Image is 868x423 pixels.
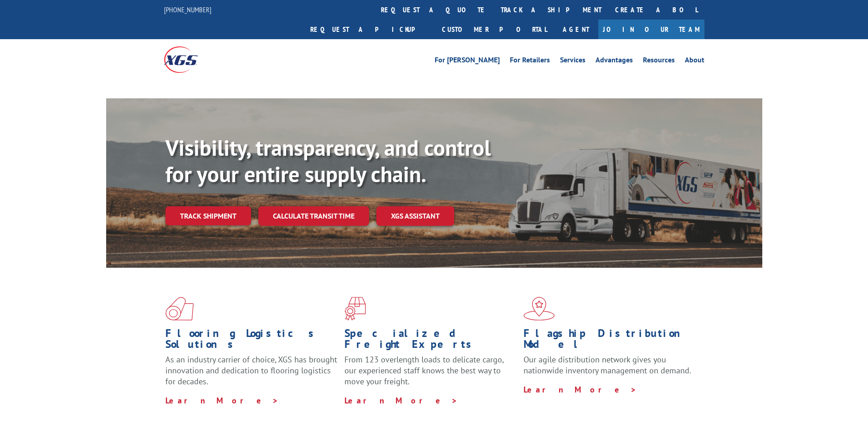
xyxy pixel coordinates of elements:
[303,20,435,39] a: Request a pickup
[596,56,633,66] a: Advantages
[510,56,550,66] a: For Retailers
[344,328,517,354] h1: Specialized Freight Experts
[344,297,366,321] img: xgs-icon-focused-on-flooring-red
[164,5,211,14] a: [PHONE_NUMBER]
[165,297,194,321] img: xgs-icon-total-supply-chain-intelligence-red
[165,395,279,406] a: Learn More >
[524,354,691,376] span: Our agile distribution network gives you nationwide inventory management on demand.
[524,384,637,395] a: Learn More >
[344,395,458,406] a: Learn More >
[554,20,598,39] a: Agent
[258,206,369,226] a: Calculate transit time
[435,20,554,39] a: Customer Portal
[643,56,675,66] a: Resources
[560,56,586,66] a: Services
[524,328,696,354] h1: Flagship Distribution Model
[598,20,704,39] a: Join Our Team
[165,354,337,387] span: As an industry carrier of choice, XGS has brought innovation and dedication to flooring logistics...
[685,56,704,66] a: About
[435,56,500,66] a: For [PERSON_NAME]
[165,328,338,354] h1: Flooring Logistics Solutions
[376,206,454,226] a: XGS ASSISTANT
[524,297,555,321] img: xgs-icon-flagship-distribution-model-red
[165,133,491,188] b: Visibility, transparency, and control for your entire supply chain.
[344,354,517,395] p: From 123 overlength loads to delicate cargo, our experienced staff knows the best way to move you...
[165,206,251,225] a: Track shipment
